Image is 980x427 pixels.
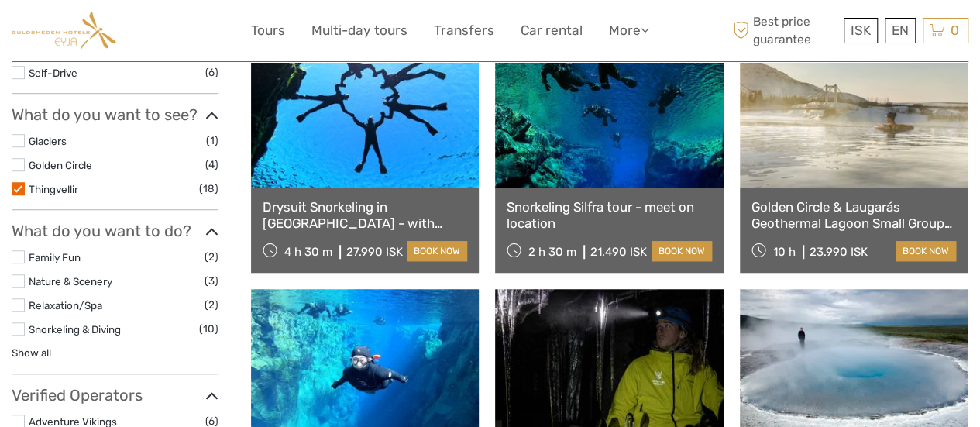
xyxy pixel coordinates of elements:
[896,241,956,261] a: book now
[885,18,916,43] div: EN
[29,299,102,312] a: Relaxation/Spa
[609,19,649,42] a: More
[205,248,218,266] span: (2)
[407,241,467,261] a: book now
[206,132,218,150] span: (1)
[12,386,218,405] h3: Verified Operators
[29,159,92,171] a: Golden Circle
[284,245,332,259] span: 4 h 30 m
[205,272,218,290] span: (3)
[29,323,121,336] a: Snorkeling & Diving
[346,245,403,259] div: 27.990 ISK
[199,180,218,198] span: (18)
[205,64,218,81] span: (6)
[773,245,796,259] span: 10 h
[948,22,961,38] span: 0
[311,19,407,42] a: Multi-day tours
[29,275,112,288] a: Nature & Scenery
[29,251,81,263] a: Family Fun
[205,156,218,174] span: (4)
[12,222,218,240] h3: What do you want to do?
[12,105,218,124] h3: What do you want to see?
[205,296,218,314] span: (2)
[851,22,871,38] span: ISK
[29,135,67,147] a: Glaciers
[29,183,78,195] a: Thingvellir
[507,199,711,231] a: Snorkeling Silfra tour - meet on location
[434,19,494,42] a: Transfers
[178,24,197,43] button: Open LiveChat chat widget
[652,241,712,261] a: book now
[590,245,647,259] div: 21.490 ISK
[263,199,467,231] a: Drysuit Snorkeling in [GEOGRAPHIC_DATA] - with underwater photos / From [GEOGRAPHIC_DATA]
[729,13,840,47] span: Best price guarantee
[22,27,175,40] p: We're away right now. Please check back later!
[528,245,576,259] span: 2 h 30 m
[199,320,218,338] span: (10)
[12,12,116,50] img: Guldsmeden Eyja
[12,346,51,359] a: Show all
[251,19,285,42] a: Tours
[521,19,583,42] a: Car rental
[29,67,77,79] a: Self-Drive
[810,245,868,259] div: 23.990 ISK
[751,199,956,231] a: Golden Circle & Laugarás Geothermal Lagoon Small Group Tour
